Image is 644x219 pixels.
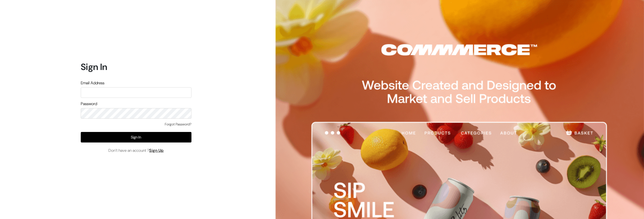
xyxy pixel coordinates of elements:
button: Sign In [81,132,191,142]
a: Forgot Password? [165,122,191,127]
label: Email Address [81,80,104,86]
label: Password [81,101,97,107]
span: Don’t have an account ? [108,148,164,154]
h1: Sign In [81,61,191,72]
a: Sign Up [149,148,164,153]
